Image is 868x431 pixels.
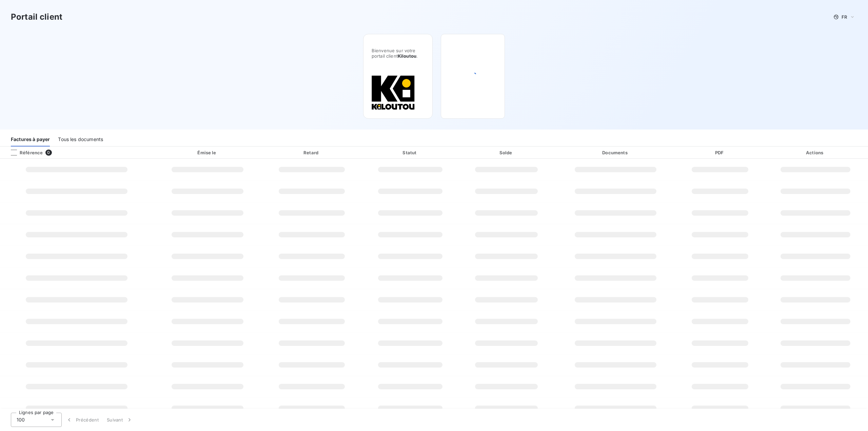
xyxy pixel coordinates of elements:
[45,150,52,156] span: 0
[103,413,137,427] button: Suivant
[11,132,50,146] div: Factures à payer
[372,48,424,59] span: Bienvenue sur votre portail client .
[555,149,676,156] div: Documents
[363,149,457,156] div: Statut
[155,149,260,156] div: Émise le
[842,14,847,20] span: FR
[58,132,103,146] div: Tous les documents
[398,53,416,59] span: Kiloutou
[5,150,43,156] div: Référence
[460,149,552,156] div: Solde
[11,11,62,23] h3: Portail client
[17,416,25,423] span: 100
[62,413,103,427] button: Précédent
[263,149,360,156] div: Retard
[764,149,867,156] div: Actions
[372,75,415,110] img: Company logo
[679,149,762,156] div: PDF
